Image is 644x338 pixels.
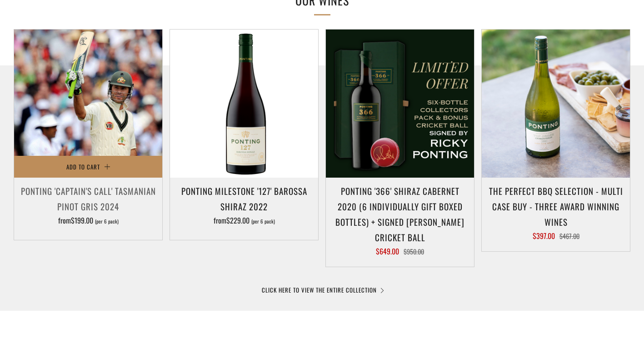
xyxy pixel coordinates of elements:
span: from [214,215,275,226]
a: Ponting '366' Shiraz Cabernet 2020 (6 individually gift boxed bottles) + SIGNED [PERSON_NAME] CRI... [326,183,474,255]
h3: Ponting Milestone '127' Barossa Shiraz 2022 [175,183,314,214]
span: $229.00 [226,215,250,226]
h3: The perfect BBQ selection - MULTI CASE BUY - Three award winning wines [486,183,625,230]
a: The perfect BBQ selection - MULTI CASE BUY - Three award winning wines $397.00 $467.00 [482,183,630,240]
span: $950.00 [404,247,424,256]
a: Ponting 'Captain's Call' Tasmanian Pinot Gris 2024 from$199.00 (per 6 pack) [14,183,162,229]
a: CLICK HERE TO VIEW THE ENTIRE COLLECTION [262,285,383,294]
span: (per 6 pack) [251,219,275,224]
span: Add to Cart [66,162,100,171]
h3: Ponting '366' Shiraz Cabernet 2020 (6 individually gift boxed bottles) + SIGNED [PERSON_NAME] CRI... [330,183,469,245]
span: $467.00 [559,231,579,241]
span: $199.00 [71,215,93,226]
span: from [58,215,119,226]
span: $649.00 [376,246,399,257]
h3: Ponting 'Captain's Call' Tasmanian Pinot Gris 2024 [19,183,158,214]
span: (per 6 pack) [95,219,119,224]
span: $397.00 [533,230,555,241]
a: Ponting Milestone '127' Barossa Shiraz 2022 from$229.00 (per 6 pack) [170,183,318,229]
button: Add to Cart [14,156,162,178]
